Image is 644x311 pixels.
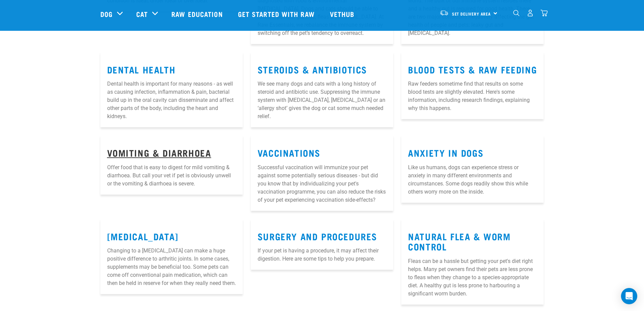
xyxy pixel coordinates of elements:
span: Set Delivery Area [452,13,491,15]
div: Open Intercom Messenger [621,288,637,304]
img: van-moving.png [439,10,449,16]
a: Cat [136,9,148,19]
a: Raw Education [165,0,231,27]
a: [MEDICAL_DATA] [107,234,178,239]
a: Dental Health [107,67,176,72]
img: home-icon@2x.png [541,9,548,17]
p: Changing to a [MEDICAL_DATA] can make a huge positive difference to arthritic joints. In some cas... [107,247,236,287]
p: Successful vaccination will immunize your pet against some potentially serious diseases - but did... [258,163,386,204]
a: Blood Tests & Raw Feeding [408,67,537,72]
p: Like us humans, dogs can experience stress or anxiety in many different environments and circumst... [408,163,537,196]
p: If your pet is having a procedure, it may affect their digestion. Here are some tips to help you ... [258,247,386,263]
p: Dental health is important for many reasons - as well as causing infection, inflammation & pain, ... [107,80,236,120]
a: Surgery and procedures [258,234,377,239]
p: Fleas can be a hassle but getting your pet's diet right helps. Many pet owners find their pets ar... [408,257,537,298]
a: Vomiting & Diarrhoea [107,150,211,155]
p: Raw feeders sometime find that results on some blood tests are slightly elevated. Here's some inf... [408,80,537,112]
a: Steroids & Antibiotics [258,67,367,72]
a: Dog [100,9,113,19]
p: We see many dogs and cats with a long history of steroid and antibiotic use. Suppressing the immu... [258,80,386,120]
img: home-icon-1@2x.png [513,10,520,16]
a: Get started with Raw [231,0,323,27]
p: Offer food that is easy to digest for mild vomiting & diarrhoea. But call your vet if pet is obvi... [107,163,236,188]
a: Vethub [323,0,363,27]
a: Vaccinations [258,150,320,155]
a: Anxiety in Dogs [408,150,483,155]
img: user.png [527,9,534,17]
a: Natural Flea & Worm Control [408,234,510,249]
